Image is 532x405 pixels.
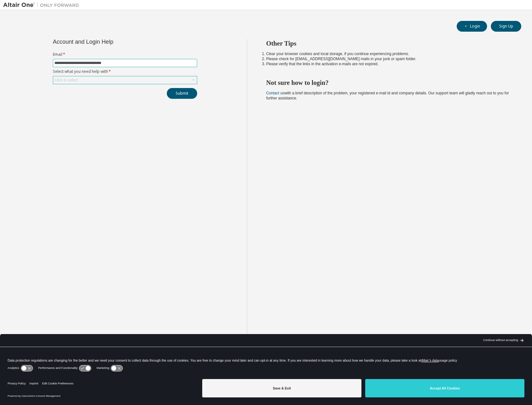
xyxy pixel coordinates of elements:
div: Click to select [54,78,78,83]
button: Submit [167,88,197,99]
li: Please verify that the links in the activation e-mails are not expired. [266,61,510,66]
img: Altair One [3,2,82,8]
h2: Not sure how to login? [266,79,510,87]
label: Select what you need help with [53,69,197,74]
a: Contact us [266,91,284,95]
li: Clear your browser cookies and local storage, if you continue experiencing problems. [266,51,510,56]
button: Login [457,21,487,32]
span: with a brief description of the problem, your registered e-mail id and company details. Our suppo... [266,91,509,100]
div: Click to select [53,76,197,84]
div: Account and Login Help [53,39,168,44]
li: Please check for [EMAIL_ADDRESS][DOMAIN_NAME] mails in your junk or spam folder. [266,56,510,61]
button: Sign Up [491,21,521,32]
label: Email [53,52,197,57]
h2: Other Tips [266,39,510,47]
